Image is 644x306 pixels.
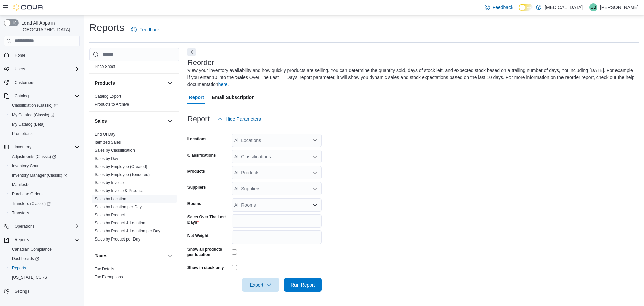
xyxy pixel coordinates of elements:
[7,120,83,129] button: My Catalog (Beta)
[95,196,126,202] span: Sales by Location
[215,112,264,126] button: Hide Parameters
[187,136,207,142] label: Locations
[12,51,28,59] a: Home
[12,236,80,244] span: Reports
[15,144,31,150] span: Inventory
[7,245,83,254] button: Canadian Compliance
[95,275,123,279] a: Tax Exemptions
[166,79,174,87] button: Products
[95,64,115,69] a: Price Sheet
[95,220,145,226] span: Sales by Product & Location
[95,205,142,209] a: Sales by Location per Day
[9,111,80,119] span: My Catalog (Classic)
[9,101,60,110] a: Classification (Classic)
[9,120,80,128] span: My Catalog (Beta)
[312,202,318,208] button: Open list of options
[95,229,160,233] a: Sales by Product & Location per Day
[95,132,115,137] span: End Of Day
[7,263,83,273] button: Reports
[9,152,80,161] span: Adjustments (Classic)
[15,289,29,294] span: Settings
[95,196,126,201] a: Sales by Location
[95,274,123,280] span: Tax Exemptions
[9,120,47,128] a: My Catalog (Beta)
[9,171,80,179] span: Inventory Manager (Classic)
[89,130,179,246] div: Sales
[12,191,43,197] span: Purchase Orders
[95,118,107,124] h3: Sales
[7,110,83,120] a: My Catalog (Classic)
[7,171,83,180] a: Inventory Manager (Classic)
[9,190,45,198] a: Purchase Orders
[187,247,229,257] label: Show all products per location
[1,235,83,245] button: Reports
[15,66,25,72] span: Users
[15,93,29,99] span: Catalog
[284,278,322,292] button: Run Report
[15,53,25,58] span: Home
[7,189,83,199] button: Purchase Orders
[12,275,47,280] span: [US_STATE] CCRS
[166,117,174,125] button: Sales
[12,51,80,59] span: Home
[12,222,37,230] button: Operations
[95,266,114,272] span: Tax Details
[312,138,318,143] button: Open list of options
[187,48,196,56] button: Next
[9,264,29,272] a: Reports
[9,162,80,170] span: Inventory Count
[19,19,80,33] span: Load All Apps in [GEOGRAPHIC_DATA]
[9,130,80,138] span: Promotions
[1,50,83,60] button: Home
[7,152,83,161] a: Adjustments (Classic)
[12,92,80,100] span: Catalog
[15,80,34,85] span: Customers
[9,273,80,281] span: Washington CCRS
[590,3,596,11] span: GB
[1,64,83,74] button: Users
[12,103,58,108] span: Classification (Classic)
[95,180,124,185] span: Sales by Invoice
[9,181,32,189] a: Manifests
[493,4,513,11] span: Feedback
[7,180,83,189] button: Manifests
[95,148,135,153] a: Sales by Classification
[12,236,32,244] button: Reports
[12,173,67,178] span: Inventory Manager (Classic)
[95,228,160,234] span: Sales by Product & Location per Day
[1,222,83,231] button: Operations
[519,4,533,11] input: Dark Mode
[95,156,118,161] a: Sales by Day
[12,79,37,87] a: Customers
[12,143,80,151] span: Inventory
[13,4,44,11] img: Cova
[95,252,108,259] h3: Taxes
[12,78,80,87] span: Customers
[95,212,125,218] span: Sales by Product
[12,112,54,118] span: My Catalog (Classic)
[95,204,142,210] span: Sales by Location per Day
[7,273,83,282] button: [US_STATE] CCRS
[7,208,83,218] button: Transfers
[9,273,50,281] a: [US_STATE] CCRS
[95,213,125,217] a: Sales by Product
[7,161,83,171] button: Inventory Count
[9,209,32,217] a: Transfers
[95,221,145,225] a: Sales by Product & Location
[189,91,204,104] span: Report
[95,102,129,107] span: Products to Archive
[95,172,150,177] span: Sales by Employee (Tendered)
[12,201,51,206] span: Transfers (Classic)
[9,264,80,272] span: Reports
[95,140,121,145] span: Itemized Sales
[187,214,229,225] label: Sales Over The Last Days
[585,3,587,11] p: |
[9,130,35,138] a: Promotions
[95,236,140,242] span: Sales by Product per Day
[12,222,80,230] span: Operations
[12,247,52,252] span: Canadian Compliance
[291,281,315,288] span: Run Report
[95,118,165,124] button: Sales
[7,254,83,263] a: Dashboards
